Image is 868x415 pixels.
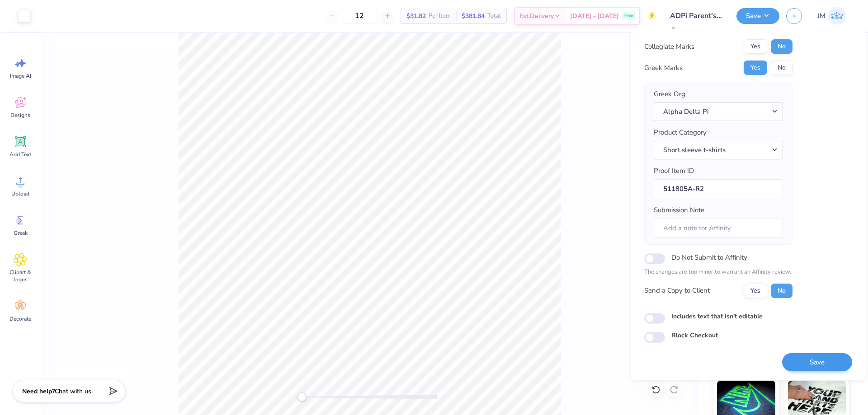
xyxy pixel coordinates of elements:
div: Greek Marks [644,63,683,73]
span: $31.82 [406,11,426,21]
img: Joshua Macky Gaerlan [828,7,846,25]
button: No [771,39,793,54]
input: Untitled Design [663,7,730,25]
label: Submission Note [654,205,704,215]
button: No [771,61,793,75]
div: Accessibility label [297,392,307,401]
button: Yes [744,284,767,298]
label: Includes text that isn't editable [671,312,763,321]
span: Clipart & logos [5,269,35,283]
a: JM [813,7,850,25]
span: JM [817,11,826,21]
span: Upload [11,190,29,197]
div: Collegiate Marks [644,42,694,52]
button: Alpha Delta Pi [654,103,783,121]
span: Decorate [9,315,31,322]
span: Free [624,13,633,19]
button: Yes [744,61,767,75]
button: No [771,284,793,298]
span: Per Item [429,11,451,21]
input: Add a note for Affinity [654,219,783,238]
span: Add Text [9,151,31,158]
button: Save [736,8,779,24]
span: Total [487,11,501,21]
button: Save [782,353,852,372]
span: Chat with us. [55,387,93,396]
label: Block Checkout [671,331,718,340]
span: $381.84 [462,11,485,21]
span: Designs [10,112,30,119]
span: Est. Delivery [519,11,554,21]
span: [DATE] - [DATE] [570,11,619,21]
button: Yes [744,39,767,54]
strong: Need help? [22,387,55,396]
p: The changes are too minor to warrant an Affinity review. [644,268,793,277]
label: Do Not Submit to Affinity [671,252,747,263]
label: Greek Org [654,89,685,99]
label: Product Category [654,127,707,138]
button: Short sleeve t-shirts [654,141,783,159]
div: Send a Copy to Client [644,285,710,296]
span: Greek [14,229,28,237]
label: Proof Item ID [654,166,694,176]
span: Image AI [10,72,31,79]
input: – – [342,8,377,24]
